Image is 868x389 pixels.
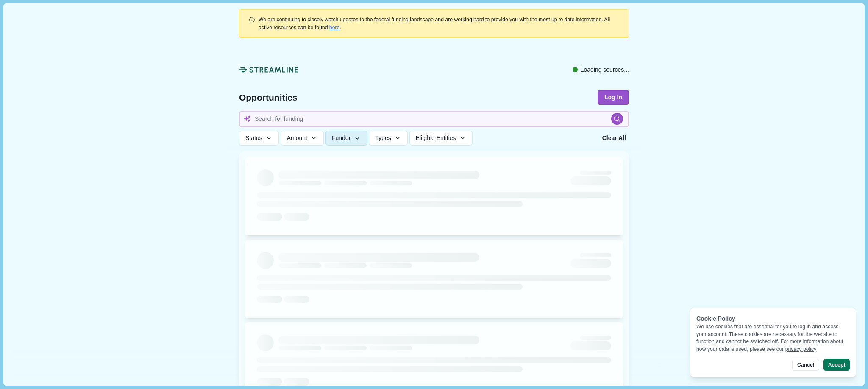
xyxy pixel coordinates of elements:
[369,131,408,146] button: Types
[259,16,620,31] div: .
[823,359,850,371] button: Accept
[281,131,324,146] button: Amount
[325,131,367,146] button: Funder
[259,17,610,30] span: We are continuing to closely watch updates to the federal funding landscape and are working hard ...
[239,111,629,127] input: Search for funding
[245,134,262,142] span: Status
[599,131,629,146] button: Clear All
[696,315,735,322] span: Cookie Policy
[792,359,819,371] button: Cancel
[416,134,456,142] span: Eligible Entities
[598,90,629,105] button: Log In
[581,65,629,74] span: Loading sources...
[329,25,340,31] a: here
[785,346,817,352] a: privacy policy
[239,131,279,146] button: Status
[239,93,298,102] span: Opportunities
[287,134,307,142] span: Amount
[375,134,391,142] span: Types
[332,134,351,142] span: Funder
[409,131,473,146] button: Eligible Entities
[696,323,850,353] div: We use cookies that are essential for you to log in and access your account. These cookies are ne...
